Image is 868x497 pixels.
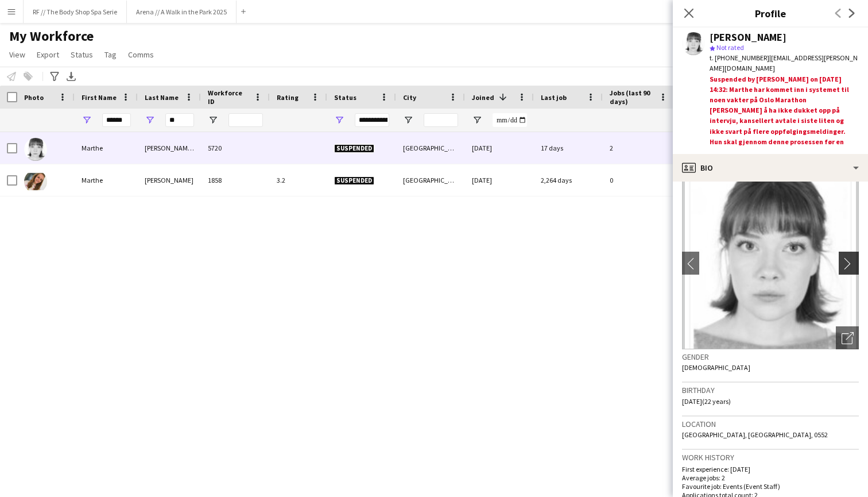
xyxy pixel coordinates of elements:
h3: Location [682,419,859,429]
div: [GEOGRAPHIC_DATA] [396,164,465,196]
h3: Profile [673,6,868,21]
span: t. [PHONE_NUMBER] [710,53,769,62]
input: Workforce ID Filter Input [228,113,263,127]
p: Favourite job: Events (Event Staff) [682,482,859,491]
button: Open Filter Menu [472,115,482,125]
span: | [EMAIL_ADDRESS][PERSON_NAME][DOMAIN_NAME] [710,53,858,72]
span: Status [334,93,356,102]
span: Not rated [716,43,744,52]
app-action-btn: Export XLSX [64,70,78,83]
span: City [403,93,416,102]
span: Suspended [334,144,374,153]
div: 5720 [201,132,270,164]
div: [PERSON_NAME] [710,32,786,43]
img: Marthe Høiby Bjelland [24,138,47,161]
span: Joined [472,93,494,102]
span: Suspended [334,176,374,185]
p: First experience: [DATE] [682,465,859,473]
span: Photo [24,93,44,102]
input: City Filter Input [424,113,458,127]
input: First Name Filter Input [102,113,131,127]
img: Marthe Høgden [24,170,47,193]
div: [PERSON_NAME] [PERSON_NAME] [138,132,201,164]
button: Open Filter Menu [403,115,413,125]
span: Export [37,49,59,60]
span: [DATE] (22 years) [682,397,731,406]
h3: Birthday [682,385,859,395]
div: Bio [673,154,868,182]
span: First Name [82,93,117,102]
button: Open Filter Menu [208,115,218,125]
input: Joined Filter Input [493,113,527,127]
span: Workforce ID [208,88,249,106]
span: My Workforce [9,28,94,45]
a: View [5,47,30,62]
div: 17 days [534,132,603,164]
span: View [9,49,25,60]
span: [DEMOGRAPHIC_DATA] [682,363,750,372]
div: 1858 [201,164,270,196]
span: Comms [128,49,154,60]
div: [GEOGRAPHIC_DATA] [396,132,465,164]
a: Export [32,47,64,62]
img: Crew avatar or photo [682,177,859,349]
div: Suspended by [PERSON_NAME] on [DATE] 14:32: Marthe har kommet inn i systemet til noen vakter på O... [710,74,859,149]
a: Tag [100,47,121,62]
a: Comms [123,47,158,62]
div: [DATE] [465,132,534,164]
div: [PERSON_NAME] [138,164,201,196]
button: Open Filter Menu [145,115,155,125]
button: Arena // A Walk in the Park 2025 [127,1,237,23]
div: 2 [603,132,675,164]
input: Last Name Filter Input [165,113,194,127]
h3: Gender [682,352,859,362]
h3: Work history [682,452,859,463]
div: 0 [603,164,675,196]
div: 2,264 days [534,164,603,196]
button: RF // The Body Shop Spa Serie [24,1,127,23]
div: Marthe [75,164,138,196]
span: [GEOGRAPHIC_DATA], [GEOGRAPHIC_DATA], 0552 [682,430,828,439]
div: Open photos pop-in [836,326,859,349]
div: [DATE] [465,164,534,196]
div: 3.2 [270,164,327,196]
span: Last job [541,93,567,102]
a: Status [66,47,98,62]
span: Last Name [145,93,179,102]
span: Tag [104,49,117,60]
div: Marthe [75,132,138,164]
span: Rating [277,93,299,102]
button: Open Filter Menu [334,115,344,125]
app-action-btn: Advanced filters [48,70,61,83]
button: Open Filter Menu [82,115,92,125]
span: Jobs (last 90 days) [610,88,654,106]
span: Status [71,49,93,60]
p: Average jobs: 2 [682,473,859,482]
